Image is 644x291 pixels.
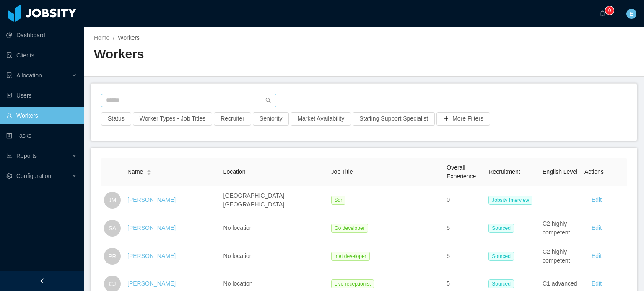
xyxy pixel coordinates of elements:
td: 0 [443,186,485,214]
a: icon: profileTasks [6,127,77,144]
td: No location [220,214,328,242]
a: Edit [592,252,602,259]
span: Jobsity Interview [488,196,532,205]
span: Workers [118,34,140,41]
a: Edit [592,280,602,287]
a: Home [94,34,109,41]
a: Edit [592,224,602,231]
i: icon: setting [6,173,12,179]
span: Go developer [331,224,368,233]
a: Sourced [488,224,517,231]
i: icon: caret-up [147,169,151,171]
button: Market Availability [291,112,351,126]
span: Sourced [488,279,514,288]
a: [PERSON_NAME] [127,224,176,231]
span: Actions [584,168,604,175]
i: icon: caret-down [147,172,151,174]
a: [PERSON_NAME] [127,196,176,203]
span: English Level [543,168,577,175]
button: Seniority [253,112,289,126]
td: [GEOGRAPHIC_DATA] - [GEOGRAPHIC_DATA] [220,186,328,214]
button: Staffing Support Specialist [353,112,435,126]
a: Jobsity Interview [488,196,536,203]
span: Sourced [488,224,514,233]
button: Status [101,112,131,126]
td: C2 highly competent [539,242,581,270]
a: icon: robotUsers [6,87,77,104]
span: Sdr [331,196,346,205]
i: icon: search [265,98,271,103]
span: JM [109,192,117,209]
a: icon: auditClients [6,47,77,64]
button: icon: plusMore Filters [436,112,490,126]
span: Recruitment [488,168,520,175]
span: Sourced [488,252,514,261]
i: icon: solution [6,72,12,78]
a: Edit [592,196,602,203]
span: / [113,34,114,41]
span: Job Title [331,168,353,175]
span: Name [127,167,143,176]
a: [PERSON_NAME] [127,252,176,259]
span: PR [108,248,116,265]
i: icon: line-chart [6,153,12,159]
button: Worker Types - Job Titles [133,112,212,126]
td: No location [220,242,328,270]
i: icon: bell [600,10,605,16]
a: icon: userWorkers [6,107,77,124]
span: Location [223,168,246,175]
td: C2 highly competent [539,214,581,242]
a: Sourced [488,280,517,287]
span: SA [109,220,117,237]
span: Configuration [16,173,51,179]
span: Overall Experience [447,164,476,180]
span: Live receptionist [331,279,374,288]
a: icon: pie-chartDashboard [6,27,77,44]
button: Recruiter [214,112,251,126]
span: Allocation [16,72,42,79]
td: 5 [443,214,485,242]
a: [PERSON_NAME] [127,280,176,287]
div: Sort [146,168,151,174]
span: E [629,9,633,19]
span: .net developer [331,252,370,261]
sup: 0 [605,6,614,15]
a: Sourced [488,252,517,259]
h2: Workers [94,46,364,63]
span: Reports [16,152,37,159]
td: 5 [443,242,485,270]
